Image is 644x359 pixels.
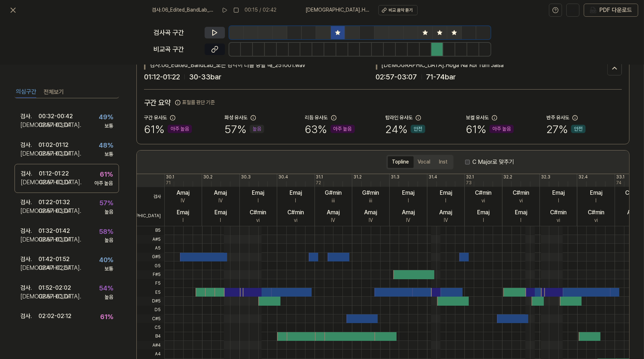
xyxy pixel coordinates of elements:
div: 02:57 - 03:07 [38,121,71,129]
span: C#5 [137,314,164,323]
div: Emaj [290,189,302,197]
div: vi [519,197,523,205]
div: 01:32 - 01:42 [38,227,70,235]
div: iii [369,197,373,205]
div: PDF 다운로드 [599,5,632,15]
div: 01:52 - 02:02 [38,284,71,292]
label: C Major로 맞추기 [473,158,514,166]
div: 보통 [104,123,113,130]
div: iii [332,197,335,205]
div: 63 % [305,121,355,137]
div: 01:42 - 01:52 [38,255,70,264]
div: I [220,217,221,224]
div: Amaj [627,208,640,217]
span: B5 [137,226,164,235]
div: G#min [325,189,342,197]
div: 검사곡 구간 [154,28,200,38]
button: Vocal [414,156,435,168]
div: 57 % [99,198,113,209]
div: 32.2 [504,174,513,180]
img: share [570,7,576,13]
button: Inst [435,156,452,168]
div: 54 % [99,283,113,294]
span: 검사 . 06_Edited_BandLab_모든 감각이 너를 향할 때_251001.wav [152,7,216,14]
div: [DEMOGRAPHIC_DATA] . [21,178,39,187]
div: I [408,197,409,205]
div: 02:47 - 02:57 [38,264,71,272]
div: 61 % [144,121,192,137]
div: 01:12 - 01:22 [39,169,69,178]
div: 화성 유사도 [225,114,247,121]
div: I [558,197,559,205]
div: 검사 . [20,141,38,149]
span: D5 [137,306,164,314]
div: Emaj [553,189,565,197]
div: C#min [625,189,642,197]
span: B4 [137,332,164,341]
div: I [258,197,259,205]
div: 보컬 유사도 [466,114,489,121]
button: Topline [388,156,414,168]
div: 구간 유사도 [144,114,167,121]
div: 31.3 [391,174,399,180]
span: A5 [137,244,164,252]
div: 02:57 - 03:07 [38,235,71,244]
span: [DEMOGRAPHIC_DATA] [137,206,164,226]
div: C#min [250,208,267,217]
div: 73 [466,180,472,186]
div: 검사 . [20,112,38,121]
div: 30.3 [241,174,251,180]
div: Amaj [365,208,377,217]
button: 표절률 판단 기준 [175,99,215,106]
span: A#5 [137,235,164,244]
div: 01:02 - 01:12 [38,141,69,149]
div: Emaj [590,189,602,197]
div: Emaj [440,189,452,197]
div: 40 % [99,255,113,265]
div: [DEMOGRAPHIC_DATA] . [20,292,38,301]
div: IV [406,217,411,224]
button: 비교 음악 듣기 [378,5,418,15]
div: 검사 . [20,255,38,264]
button: PDF 다운로드 [588,4,633,16]
span: A#4 [137,341,164,350]
div: 아주 높음 [331,125,355,133]
div: Amaj [440,208,452,217]
div: 30.4 [278,174,288,180]
div: Amaj [177,189,189,197]
div: Emaj [477,208,490,217]
div: I [596,197,597,205]
div: 24 % [385,121,425,137]
div: 33.1 [616,174,624,180]
span: F#5 [137,270,164,279]
div: 30.1 [166,174,174,180]
span: 검사 [137,187,164,207]
span: A4 [137,350,164,358]
span: 30 - 33 bar [189,71,221,83]
span: 02:57 - 03:07 [376,71,417,83]
div: 검사 . [21,169,39,178]
div: 74 [616,180,622,186]
svg: help [552,7,559,14]
div: C#min [475,189,492,197]
div: IV [181,197,185,205]
div: 30.2 [203,174,213,180]
div: Emaj [214,208,227,217]
div: I [295,197,296,205]
div: [DEMOGRAPHIC_DATA] . [20,207,38,215]
div: 검사 . [20,198,38,207]
div: IV [369,217,373,224]
span: D#5 [137,297,164,305]
div: 61 % [100,169,113,180]
div: [DEMOGRAPHIC_DATA] . [20,121,38,129]
div: I [182,217,184,224]
div: 31.4 [428,174,437,180]
div: 61 % [100,312,113,322]
div: 보통 [104,151,113,158]
div: 탑라인 유사도 [385,114,413,121]
div: 높음 [104,294,113,301]
div: vi [594,217,598,224]
div: 71 [166,180,171,186]
div: [DEMOGRAPHIC_DATA] . Hoga Na Koi Tum Jaisa [376,61,608,70]
div: I [521,217,522,224]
